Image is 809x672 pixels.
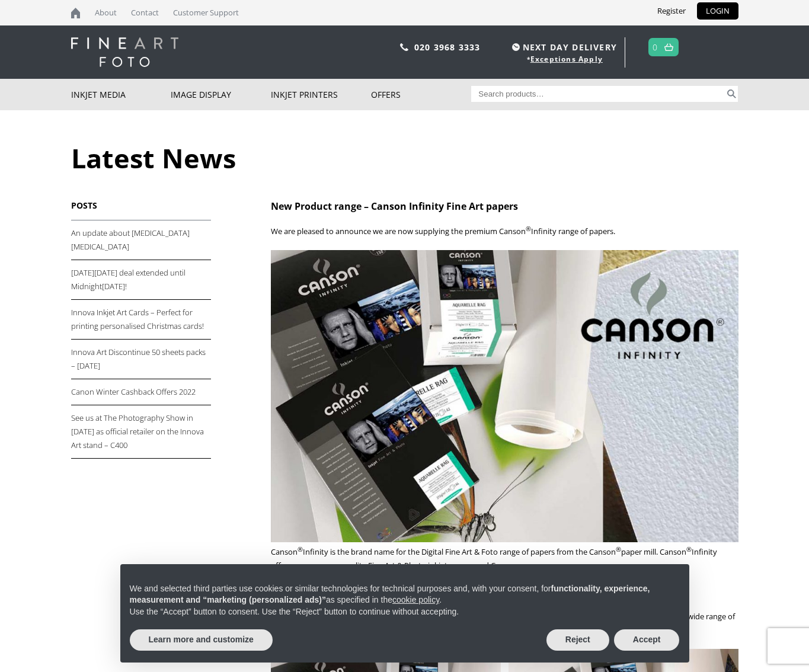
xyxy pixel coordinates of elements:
p: We are pleased to announce we are now supplying the premium Canson Infinity range of papers. [271,222,738,238]
button: Reject [546,629,609,651]
a: See us at The Photography Show in [DATE] as official retailer on the Innova Art stand – C400 [71,405,211,459]
sup: ® [616,545,621,553]
button: Learn more and customize [130,629,273,651]
strong: functionality, experience, measurement and “marketing (personalized ads)” [130,584,650,605]
button: Search [725,86,738,102]
div: Notice [111,555,699,672]
a: Innova Art Discontinue 50 sheets packs – [DATE] [71,340,211,379]
img: logo-white.svg [71,37,178,67]
input: Search products… [471,86,725,102]
sup: ® [526,224,531,233]
a: Register [648,2,695,20]
h1: Latest News [71,140,738,176]
a: Image Display [171,79,271,110]
a: Innova Inkjet Art Cards – Perfect for printing personalised Christmas cards! [71,300,211,340]
img: phone.svg [400,43,408,51]
p: Canson Infinity is the brand name for the Digital Fine Art & Foto range of papers from the Canson... [271,542,738,572]
sup: ® [686,545,692,553]
a: 020 3968 3333 [414,41,481,53]
a: Canon Winter Cashback Offers 2022 [71,379,211,405]
a: 0 [653,39,658,56]
h2: New Product range – Canson Infinity Fine Art papers [271,200,738,213]
a: Inkjet Printers [271,79,371,110]
a: An update about [MEDICAL_DATA] [MEDICAL_DATA] [71,220,211,260]
a: Exceptions Apply [530,54,603,64]
a: Inkjet Media [71,79,171,110]
span: NEXT DAY DELIVERY [509,40,617,54]
p: Use the “Accept” button to consent. Use the “Reject” button to continue without accepting. [130,606,680,618]
a: Offers [371,79,471,110]
a: LOGIN [697,2,738,20]
sup: ® [298,545,303,553]
button: Accept [614,629,680,651]
a: cookie policy [392,595,439,604]
img: time.svg [512,43,520,51]
p: We and selected third parties use cookies or similar technologies for technical purposes and, wit... [130,583,680,606]
a: [DATE][DATE] deal extended until Midnight[DATE]! [71,260,211,300]
img: basket.svg [664,43,673,51]
h3: POSTS [71,200,211,211]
